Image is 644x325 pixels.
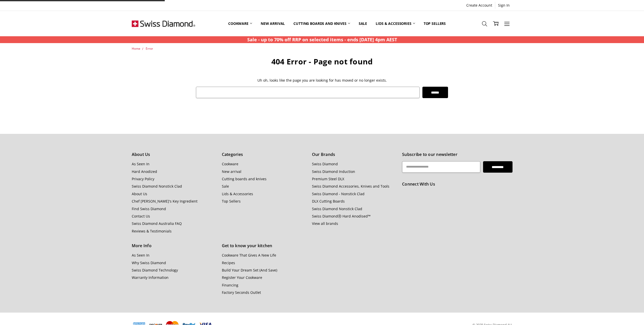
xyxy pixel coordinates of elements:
[222,283,238,287] a: Financing
[464,2,495,9] a: Create Account
[312,191,365,196] a: Swiss Diamond - Nonstick Clad
[222,191,253,196] a: Lids & Accessories
[132,176,154,181] a: Privacy Policy
[289,12,354,35] a: Cutting boards and knives
[222,151,306,158] h5: Categories
[222,161,238,166] a: Cookware
[132,229,172,233] a: Reviews & Testimonials
[132,199,197,204] a: Chef [PERSON_NAME]'s Key Ingredient
[132,275,169,280] a: Warranty Information
[354,12,371,35] a: Sale
[224,12,256,35] a: Cookware
[132,184,182,189] a: Swiss Diamond Nonstick Clad
[312,169,355,174] a: Swiss Diamond Induction
[222,176,267,181] a: Cutting boards and knives
[312,161,338,166] a: Swiss Diamond
[132,221,182,226] a: Swiss Diamond Australia FAQ
[222,253,276,258] a: Cookware That Gives A New Life
[495,2,513,9] a: Sign In
[196,57,448,66] h1: 404 Error - Page not found
[132,260,166,265] a: Why Swiss Diamond
[222,260,235,265] a: Recipes
[312,176,344,181] a: Premium Steel DLX
[247,37,397,43] strong: Sale - up to 70% off RRP on selected items - ends [DATE] 4pm AEST
[132,214,150,219] a: Contact Us
[132,161,150,166] a: As Seen In
[222,169,241,174] a: New arrival
[419,12,450,35] a: Top Sellers
[312,184,389,189] a: Swiss Diamond Accessories, Knives and Tools
[132,11,195,36] img: Free Shipping On Every Order
[222,243,306,249] h5: Get to know your kitchen
[222,199,241,204] a: Top Sellers
[132,268,178,273] a: Swiss Diamond Technology
[132,46,140,51] a: Home
[222,268,277,273] a: Build Your Dream Set (And Save)
[402,151,512,158] h5: Subscribe to our newsletter
[256,12,289,35] a: New arrival
[312,199,345,204] a: DLX Cutting Boards
[132,206,166,211] a: Find Swiss Diamond
[312,221,338,226] a: View all brands
[402,181,512,188] h5: Connect With Us
[132,243,216,249] h5: More Info
[132,253,150,258] a: As Seen In
[146,46,153,51] a: Error
[222,290,261,295] a: Factory Seconds Outlet
[371,12,419,35] a: Lids & Accessories
[222,275,262,280] a: Register Your Cookware
[132,151,216,158] h5: About Us
[312,206,362,211] a: Swiss Diamond Nonstick Clad
[132,191,147,196] a: About Us
[222,184,229,189] a: Sale
[312,151,397,158] h5: Our Brands
[132,169,157,174] a: Hard Anodized
[312,214,371,219] a: Swiss DiamondⓇ Hard Anodised™
[196,78,448,83] p: Uh oh, looks like the page you are looking for has moved or no longer exists.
